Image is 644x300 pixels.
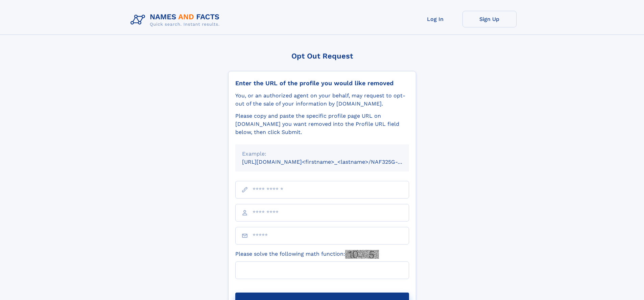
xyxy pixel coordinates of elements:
[408,11,462,27] a: Log In
[462,11,517,27] a: Sign Up
[235,250,379,259] label: Please solve the following math function:
[242,159,422,165] small: [URL][DOMAIN_NAME]<firstname>_<lastname>/NAF325G-xxxxxxxx
[242,150,402,158] div: Example:
[235,92,409,108] div: You, or an authorized agent on your behalf, may request to opt-out of the sale of your informatio...
[228,52,416,60] div: Opt Out Request
[235,79,409,87] div: Enter the URL of the profile you would like removed
[235,112,409,136] div: Please copy and paste the specific profile page URL on [DOMAIN_NAME] you want removed into the Pr...
[128,11,225,29] img: Logo Names and Facts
